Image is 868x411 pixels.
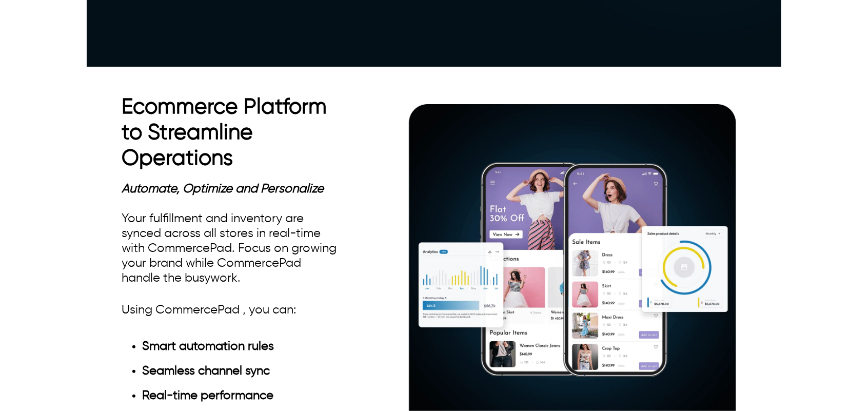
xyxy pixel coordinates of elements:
strong: Smart automation rules [142,340,274,353]
strong: Seamless channel sync [142,365,270,377]
h2: Ecommerce Platform to Streamline Operations [122,94,337,171]
p: Using CommercePad , you can: [122,301,337,319]
span: Automate, Optimize and Personalize [122,183,324,195]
